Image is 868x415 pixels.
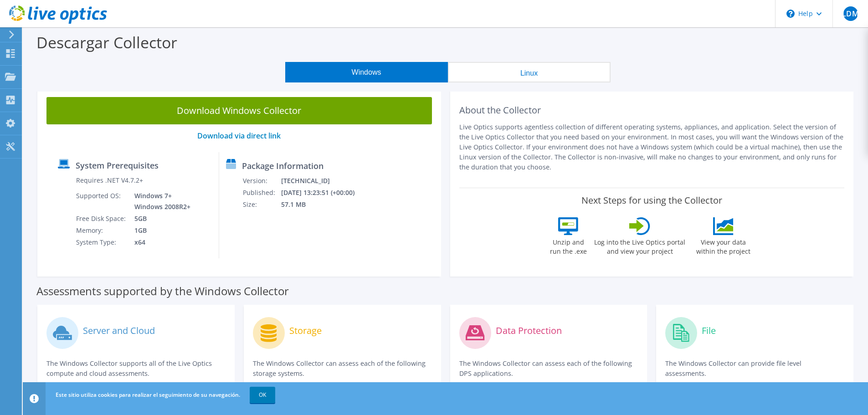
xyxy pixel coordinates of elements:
[702,326,716,335] label: File
[56,391,240,399] span: Este sitio utiliza cookies para realizar el seguimiento de su navegación.
[76,213,128,225] td: Free Disk Space:
[250,387,275,403] a: OK
[547,235,589,256] label: Unzip and run the .exe
[242,161,324,170] label: Package Information
[46,359,226,379] p: The Windows Collector supports all of the Live Optics compute and cloud assessments.
[665,359,844,379] p: The Windows Collector can provide file level assessments.
[459,359,638,379] p: The Windows Collector can assess each of the following DPS applications.
[253,359,432,379] p: The Windows Collector can assess each of the following storage systems.
[76,161,159,170] label: System Prerequisites
[843,6,858,21] span: LDM
[36,287,289,296] label: Assessments supported by the Windows Collector
[281,199,366,210] td: 57.1 MB
[128,236,192,248] td: x64
[197,131,281,141] a: Download via direct link
[285,62,448,82] button: Windows
[76,225,128,236] td: Memory:
[242,175,281,187] td: Version:
[242,199,281,210] td: Size:
[76,236,128,248] td: System Type:
[690,235,756,256] label: View your data within the project
[128,225,192,236] td: 1GB
[289,326,322,335] label: Storage
[128,213,192,225] td: 5GB
[242,187,281,199] td: Published:
[83,326,155,335] label: Server and Cloud
[281,175,366,187] td: [TECHNICAL_ID]
[36,32,177,53] label: Descargar Collector
[448,62,611,82] button: Linux
[76,176,143,185] label: Requires .NET V4.7.2+
[786,10,795,18] svg: \n
[281,187,366,199] td: [DATE] 13:23:51 (+00:00)
[594,235,686,256] label: Log into the Live Optics portal and view your project
[459,105,845,116] h2: About the Collector
[496,326,562,335] label: Data Protection
[128,190,192,213] td: Windows 7+ Windows 2008R2+
[46,97,432,124] a: Download Windows Collector
[76,190,128,213] td: Supported OS:
[459,122,845,172] p: Live Optics supports agentless collection of different operating systems, appliances, and applica...
[581,195,722,206] label: Next Steps for using the Collector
